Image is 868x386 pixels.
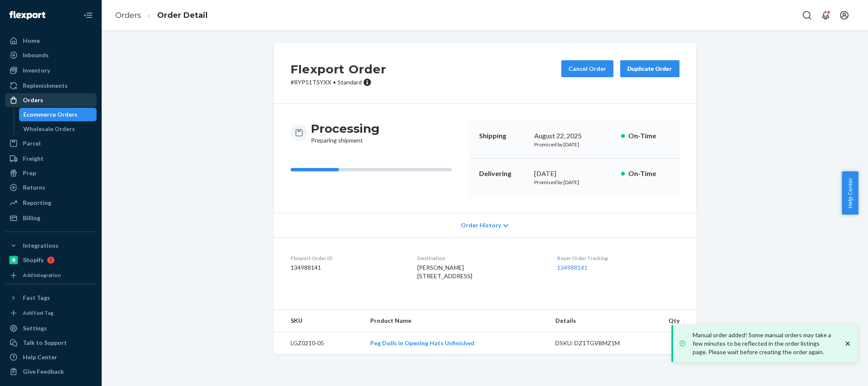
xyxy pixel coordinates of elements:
span: [PERSON_NAME] [STREET_ADDRESS] [417,264,472,280]
a: Orders [5,93,97,107]
div: Add Integration [23,271,61,279]
div: Reporting [23,199,51,207]
h3: Processing [311,121,380,136]
div: Parcel [23,139,41,148]
div: Inbounds [23,51,49,59]
div: Add Fast Tag [23,309,53,316]
div: Replenishments [23,81,68,90]
div: Prep [23,169,36,177]
a: Peg Dolls in Opening Hats Unfinished [370,339,474,347]
div: Inventory [23,66,50,75]
span: Order History [461,221,501,229]
div: Settings [23,324,47,333]
button: Close Navigation [80,7,97,24]
a: Add Integration [5,270,97,280]
button: Open account menu [836,7,853,24]
div: Talk to Support [23,338,67,347]
a: 134988141 [557,264,588,271]
div: Duplicate Order [627,64,672,73]
a: Prep [5,166,97,180]
ol: breadcrumbs [108,3,214,28]
button: Cancel Order [561,60,613,77]
button: Give Feedback [5,365,97,378]
th: Qty [642,310,696,332]
dt: Buyer Order Tracking [557,255,679,262]
p: On-Time [628,131,669,141]
td: LGZ0210-05 [274,332,363,355]
div: [DATE] [534,169,614,179]
a: Ecommerce Orders [19,108,97,121]
div: Give Feedback [23,367,64,376]
a: Billing [5,211,97,225]
h2: Flexport Order [291,60,386,78]
div: August 22, 2025 [534,131,614,141]
a: Inbounds [5,48,97,62]
div: Orders [23,96,43,104]
div: Freight [23,154,44,163]
a: Orders [115,11,141,20]
div: Ecommerce Orders [23,110,78,119]
button: Open Search Box [799,7,815,24]
a: Settings [5,322,97,335]
dt: Destination [417,255,544,262]
a: Inventory [5,64,97,77]
button: Fast Tags [5,291,97,305]
div: Wholesale Orders [23,125,75,133]
p: Manual order added! Some manual orders may take a few minutes to be reflected in the order listin... [693,331,835,356]
a: Freight [5,152,97,165]
a: Add Fast Tag [5,308,97,318]
dd: 134988141 [291,263,404,272]
div: Shopify [23,256,44,264]
div: Home [23,36,40,45]
div: Integrations [23,241,58,250]
p: Promised by [DATE] [534,141,614,148]
a: Reporting [5,196,97,210]
p: Promised by [DATE] [534,179,614,186]
button: Help Center [842,171,858,215]
div: Billing [23,214,40,222]
th: Product Name [363,310,549,332]
a: Shopify [5,253,97,267]
span: • [333,78,336,86]
a: Wholesale Orders [19,122,97,136]
div: Fast Tags [23,294,50,302]
p: # RYP51TSYXX [291,78,386,87]
a: Help Center [5,350,97,364]
a: Talk to Support [5,336,97,350]
button: Integrations [5,239,97,252]
a: Replenishments [5,79,97,92]
th: Details [549,310,642,332]
td: 1 [642,332,696,355]
p: Shipping [479,131,527,141]
a: Returns [5,181,97,194]
button: Duplicate Order [620,60,679,77]
p: Delivering [479,169,527,179]
p: On-Time [628,169,669,179]
a: Order Detail [157,11,208,20]
a: Home [5,34,97,48]
a: Parcel [5,137,97,150]
img: Flexport logo [9,11,45,20]
div: Help Center [23,353,57,361]
button: Open notifications [817,7,834,24]
div: Preparing shipment [311,121,380,145]
th: SKU [274,310,363,332]
dt: Flexport Order ID [291,255,404,262]
svg: close toast [843,339,852,348]
span: Standard [338,78,362,86]
div: DSKU: DZ1TGVBMZ1M [555,339,635,347]
div: Returns [23,183,45,192]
